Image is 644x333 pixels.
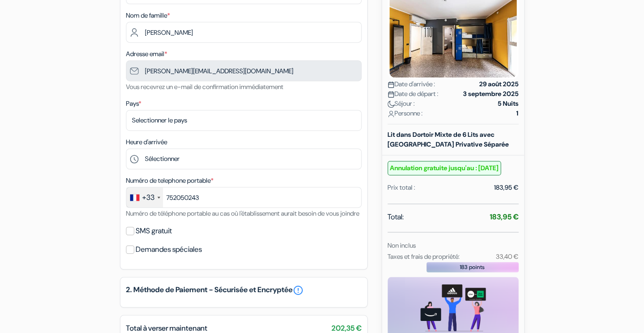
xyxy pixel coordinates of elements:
strong: 183,95 € [490,212,519,222]
label: Heure d'arrivée [126,137,167,147]
span: Séjour : [388,99,415,109]
img: calendar.svg [388,81,394,88]
div: +33 [142,192,155,203]
span: 183 points [460,263,485,271]
label: Pays [126,99,141,109]
span: Personne : [388,109,423,118]
img: moon.svg [388,101,394,108]
label: Nom de famille [126,11,170,20]
span: Date d'arrivée : [388,79,435,89]
label: Adresse email [126,49,167,59]
div: Prix total : [388,183,415,192]
label: SMS gratuit [136,224,172,237]
span: Total: [388,211,404,223]
strong: 3 septembre 2025 [463,89,519,99]
img: gift_card_hero_new.png [420,284,486,331]
h5: 2. Méthode de Paiement - Sécurisée et Encryptée [126,285,362,296]
strong: 29 août 2025 [479,79,519,89]
label: Demandes spéciales [136,243,202,256]
b: Lit dans Dortoir Mixte de 6 Lits avec [GEOGRAPHIC_DATA] Privative Séparée [388,130,509,148]
small: 33,40 € [495,252,518,261]
img: calendar.svg [388,91,394,98]
input: Entrer adresse e-mail [126,60,362,81]
strong: 5 Nuits [498,99,519,109]
img: user_icon.svg [388,110,394,117]
div: 183,95 € [494,183,519,192]
strong: 1 [516,109,519,118]
span: Date de départ : [388,89,438,99]
div: France: +33 [126,187,163,207]
small: Annulation gratuite jusqu'au : [DATE] [388,161,501,175]
input: Entrer le nom de famille [126,22,362,43]
span: Total à verser maintenant [126,323,207,333]
small: Vous recevrez un e-mail de confirmation immédiatement [126,83,283,91]
a: error_outline [293,285,304,296]
small: Taxes et frais de propriété: [388,252,460,261]
small: Numéro de téléphone portable au cas où l'établissement aurait besoin de vous joindre [126,209,359,218]
label: Numéro de telephone portable [126,176,213,186]
small: Non inclus [388,241,416,250]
